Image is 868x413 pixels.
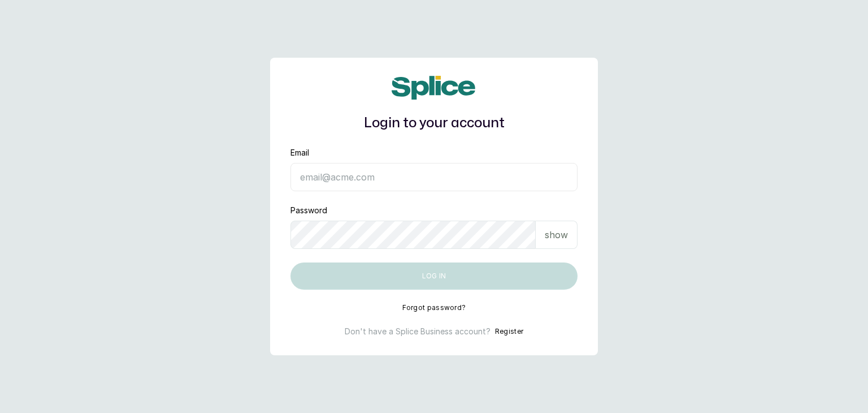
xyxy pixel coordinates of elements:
[290,113,578,134] h1: Login to your account
[545,228,568,242] p: show
[290,163,578,191] input: email@acme.com
[290,263,578,290] button: Log in
[290,147,309,158] label: Email
[402,303,466,312] button: Forgot password?
[290,205,327,216] label: Password
[345,326,491,337] p: Don't have a Splice Business account?
[495,326,523,337] button: Register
